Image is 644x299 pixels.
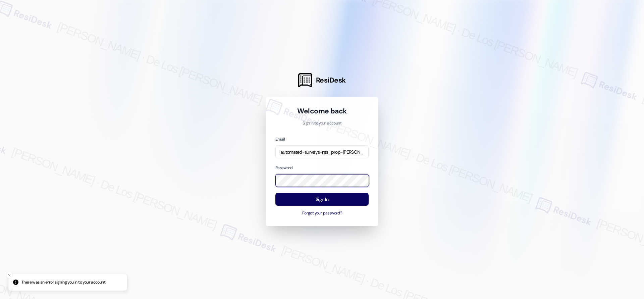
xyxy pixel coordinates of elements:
[275,145,369,158] input: name@example.com
[298,73,312,87] img: ResiDesk Logo
[6,272,13,279] button: Close toast
[275,193,369,206] button: Sign In
[275,210,369,216] button: Forgot your password?
[275,106,369,116] h1: Welcome back
[316,76,346,85] span: ResiDesk
[275,137,285,142] label: Email
[275,120,369,127] p: Sign in to your account
[275,165,292,170] label: Password
[21,280,105,286] p: There was an error signing you in to your account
